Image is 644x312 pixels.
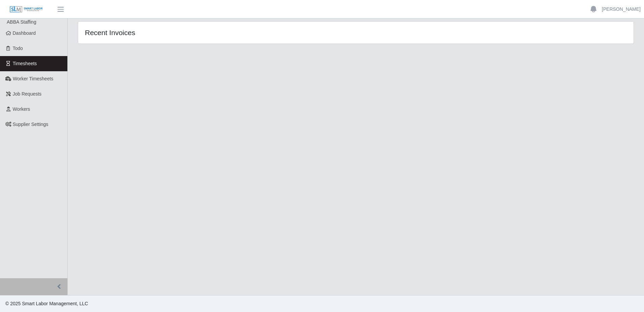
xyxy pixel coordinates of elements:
span: Worker Timesheets [13,76,53,81]
span: Supplier Settings [13,122,49,127]
span: Todo [13,46,23,51]
h4: Recent Invoices [85,28,305,37]
span: ABBA Staffing [7,19,36,25]
a: [PERSON_NAME] [602,6,641,13]
span: Dashboard [13,30,36,36]
span: © 2025 Smart Labor Management, LLC [5,301,88,306]
span: Workers [13,106,30,112]
span: Timesheets [13,61,37,66]
img: SLM Logo [9,6,43,13]
span: Job Requests [13,91,42,97]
